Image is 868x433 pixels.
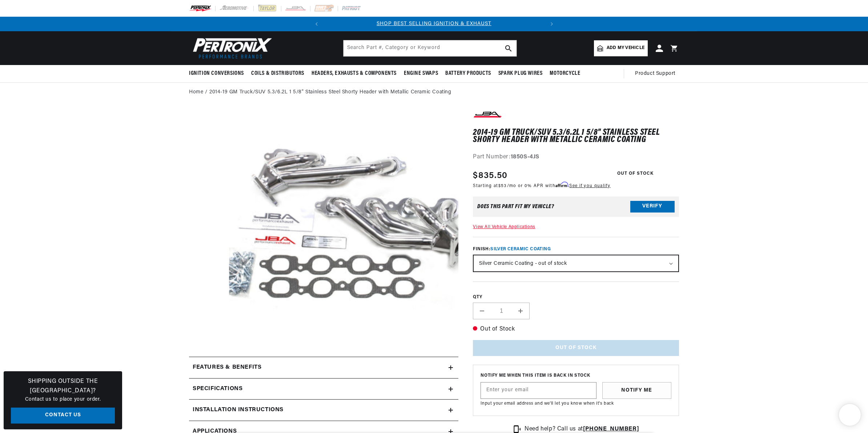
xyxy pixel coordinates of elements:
div: 1 of 2 [324,20,544,28]
button: Verify [630,201,675,213]
input: Enter your email [481,383,596,398]
div: Does This part fit My vehicle? [477,204,554,210]
media-gallery: Gallery Viewer [189,109,458,342]
span: $53 [498,184,507,188]
a: [PHONE_NUMBER] [583,426,639,432]
span: Motorcycle [550,70,580,77]
h2: Features & Benefits [193,363,261,372]
span: Out of Stock [613,169,658,178]
span: Engine Swaps [404,70,438,77]
p: Out of Stock [473,325,679,334]
summary: Motorcycle [546,65,584,82]
input: Search Part #, Category or Keyword [343,40,517,56]
span: Notify me when this item is back in stock [481,372,671,379]
nav: breadcrumbs [189,88,679,96]
a: Add my vehicle [594,40,648,56]
summary: Product Support [635,65,679,82]
strong: 1850S-4JS [511,154,539,160]
span: Product Support [635,70,675,78]
a: 2014-19 GM Truck/SUV 5.3/6.2L 1 5/8" Stainless Steel Shorty Header with Metallic Ceramic Coating [209,88,451,96]
h2: Installation instructions [193,405,284,415]
button: Notify Me [602,382,671,399]
span: Battery Products [445,70,491,77]
span: Spark Plug Wires [498,70,543,77]
slideshow-component: Translation missing: en.sections.announcements.announcement_bar [171,17,697,31]
span: Ignition Conversions [189,70,244,77]
h1: 2014-19 GM Truck/SUV 5.3/6.2L 1 5/8" Stainless Steel Shorty Header with Metallic Ceramic Coating [473,129,679,144]
summary: Installation instructions [189,400,458,421]
span: Coils & Distributors [251,70,304,77]
div: Part Number: [473,153,679,162]
summary: Coils & Distributors [248,65,308,82]
a: Contact Us [11,408,115,424]
summary: Battery Products [442,65,495,82]
summary: Features & Benefits [189,357,458,378]
p: Starting at /mo or 0% APR with . [473,182,610,189]
summary: Engine Swaps [400,65,442,82]
a: SHOP BEST SELLING IGNITION & EXHAUST [377,21,491,27]
img: Pertronix [189,36,273,61]
label: QTY [473,294,679,300]
span: Add my vehicle [607,45,644,52]
h2: Specifications [193,384,242,394]
span: Input your email address and we'll let you know when it's back [481,401,614,406]
label: Finish: [473,246,679,252]
a: View All Vehicle Applications [473,225,535,229]
a: See if you qualify - Learn more about Affirm Financing (opens in modal) [569,184,610,188]
a: Home [189,88,203,96]
h3: Shipping Outside the [GEOGRAPHIC_DATA]? [11,377,115,396]
summary: Spark Plug Wires [495,65,546,82]
summary: Specifications [189,379,458,400]
span: Silver Ceramic Coating [490,247,551,251]
summary: Headers, Exhausts & Components [308,65,400,82]
div: Announcement [324,20,544,28]
span: Headers, Exhausts & Components [312,70,397,77]
button: search button [501,40,517,56]
span: $835.50 [473,169,507,182]
button: Translation missing: en.sections.announcements.next_announcement [544,17,559,31]
summary: Ignition Conversions [189,65,248,82]
button: Translation missing: en.sections.announcements.previous_announcement [309,17,324,31]
span: Affirm [555,182,568,187]
p: Contact us to place your order. [11,396,115,404]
